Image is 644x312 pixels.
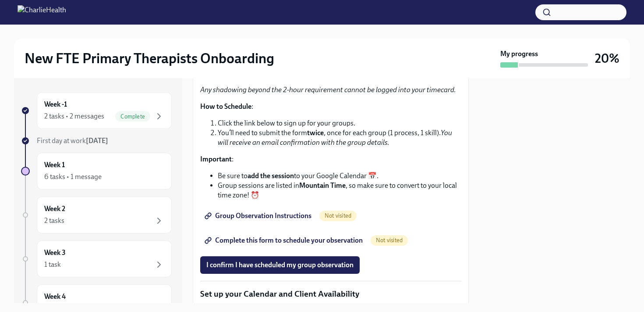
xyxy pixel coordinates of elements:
button: I confirm I have scheduled my group observation [200,256,360,274]
a: Week 16 tasks • 1 message [21,153,172,190]
span: Complete [115,113,150,120]
a: Week 22 tasks [21,197,172,233]
a: Week 31 task [21,240,172,277]
a: Complete this form to schedule your observation [200,232,369,249]
div: 2 tasks • 2 messages [44,111,104,121]
div: 6 tasks • 1 message [44,172,102,182]
span: I confirm I have scheduled my group observation [206,261,354,269]
strong: Important [200,155,232,163]
p: Set up your Calendar and Client Availability [200,288,461,300]
h6: Week -1 [44,100,67,109]
h6: Week 1 [44,160,65,170]
li: You’ll need to submit the form , once for each group (1 process, 1 skill). [218,128,461,147]
a: First day at work[DATE] [21,136,172,146]
span: First day at work [37,136,108,145]
strong: My progress [500,49,538,59]
h3: 20% [595,50,619,66]
img: CharlieHealth [18,5,66,19]
div: 2 tasks [44,216,64,226]
div: 1 task [44,260,61,269]
p: : [200,154,461,164]
span: Group Observation Instructions [206,212,311,220]
h2: New FTE Primary Therapists Onboarding [25,50,274,67]
em: You will receive an email confirmation with the group details. [218,129,452,147]
li: Click the link below to sign up for your groups. [218,118,461,128]
p: : [200,102,461,111]
strong: add the session [248,172,294,180]
h6: Week 2 [44,204,65,214]
h6: Week 3 [44,248,66,258]
li: Be sure to to your Google Calendar 📅. [218,171,461,181]
strong: twice [307,129,324,137]
li: Group sessions are listed in , so make sure to convert to your local time zone! ⏰ [218,181,461,200]
strong: How to Schedule [200,102,251,111]
strong: Mountain Time [299,181,346,190]
em: Any shadowing beyond the 2-hour requirement cannot be logged into your timecard. [200,86,456,94]
span: Not visited [319,212,357,219]
span: Complete this form to schedule your observation [206,236,363,245]
h6: Week 4 [44,292,66,301]
strong: [DATE] [86,136,108,145]
a: Group Observation Instructions [200,207,318,225]
a: Week -12 tasks • 2 messagesComplete [21,92,172,129]
span: Not visited [371,237,408,244]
